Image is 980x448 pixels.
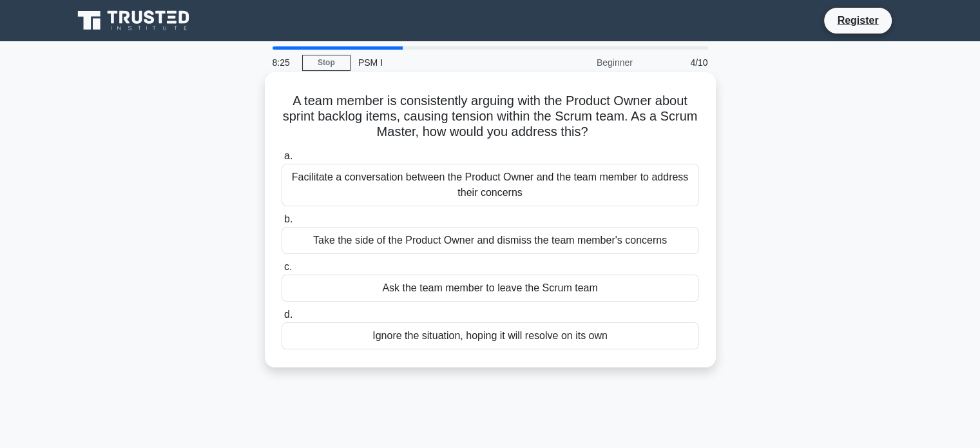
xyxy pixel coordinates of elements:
div: 4/10 [640,50,716,75]
div: Beginner [528,50,640,75]
span: b. [284,213,293,224]
span: c. [284,261,292,272]
span: d. [284,309,293,320]
span: a. [284,150,293,161]
div: 8:25 [265,50,302,75]
div: Facilitate a conversation between the Product Owner and the team member to address their concerns [282,164,699,206]
h5: A team member is consistently arguing with the Product Owner about sprint backlog items, causing ... [280,93,700,141]
div: Ask the team member to leave the Scrum team [282,275,699,302]
a: Register [829,12,886,28]
div: Ignore the situation, hoping it will resolve on its own [282,322,699,349]
div: Take the side of the Product Owner and dismiss the team member's concerns [282,227,699,254]
div: PSM I [351,50,528,75]
a: Stop [302,55,351,71]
